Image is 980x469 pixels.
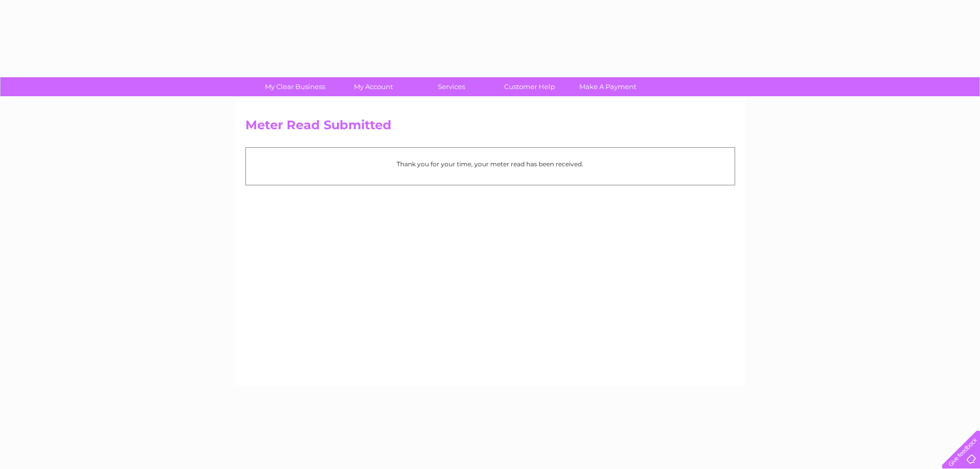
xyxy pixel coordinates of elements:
[409,77,494,96] a: Services
[253,77,337,96] a: My Clear Business
[251,159,729,169] p: Thank you for your time, your meter read has been received.
[565,77,650,96] a: Make A Payment
[245,118,735,137] h2: Meter Read Submitted
[331,77,416,96] a: My Account
[487,77,572,96] a: Customer Help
